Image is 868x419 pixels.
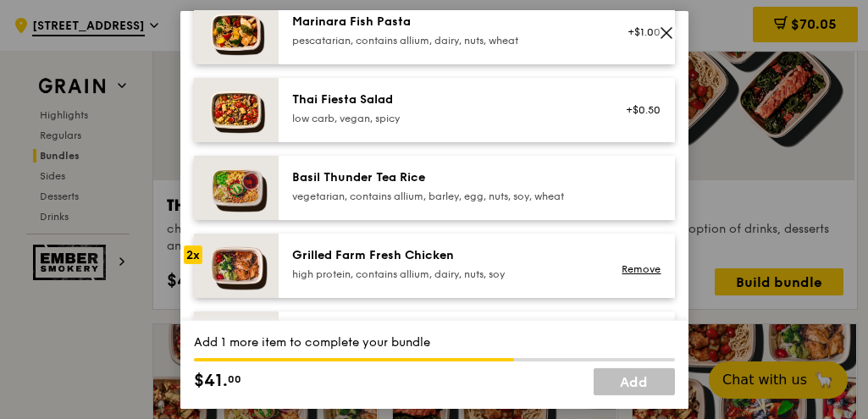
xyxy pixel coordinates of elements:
a: Add [594,368,675,395]
div: vegetarian, contains allium, barley, egg, nuts, soy, wheat [292,189,596,202]
span: 00 [228,372,241,386]
div: pescatarian, contains allium, dairy, nuts, wheat [292,33,596,47]
span: $41. [194,368,228,394]
div: Thai Fiesta Salad [292,91,596,108]
div: Add 1 more item to complete your bundle [194,334,675,351]
img: daily_normal_Thai_Fiesta_Salad__Horizontal_.jpg [194,77,279,141]
div: +$0.50 [616,102,661,116]
img: daily_normal_Honey_Duo_Mustard_Chicken__Horizontal_.jpg [194,311,279,375]
div: +$1.00 [616,25,661,38]
img: daily_normal_HORZ-Basil-Thunder-Tea-Rice.jpg [194,155,279,219]
div: low carb, vegan, spicy [292,111,596,124]
a: Remove [622,263,661,275]
div: high protein, contains allium, dairy, nuts, soy [292,267,596,280]
div: Marinara Fish Pasta [292,13,596,30]
div: Basil Thunder Tea Rice [292,168,596,185]
div: 2x [184,245,202,263]
div: Grilled Farm Fresh Chicken [292,246,596,263]
img: daily_normal_HORZ-Grilled-Farm-Fresh-Chicken.jpg [194,233,279,297]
